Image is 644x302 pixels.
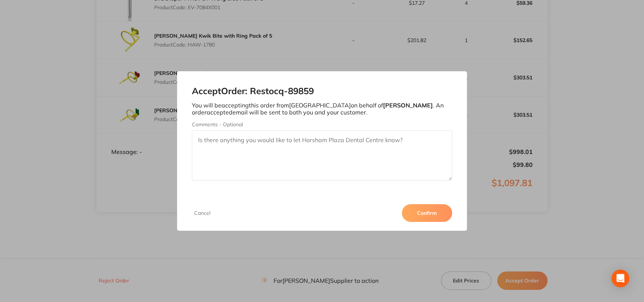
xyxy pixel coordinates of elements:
[192,210,213,216] button: Cancel
[611,270,629,287] div: Open Intercom Messenger
[383,102,433,109] b: [PERSON_NAME]
[402,204,452,222] button: Confirm
[192,102,452,116] p: You will be accepting this order from [GEOGRAPHIC_DATA] on behalf of . An order accepted email wi...
[192,86,452,96] h2: Accept Order: Restocq- 89859
[192,121,452,127] label: Comments - Optional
